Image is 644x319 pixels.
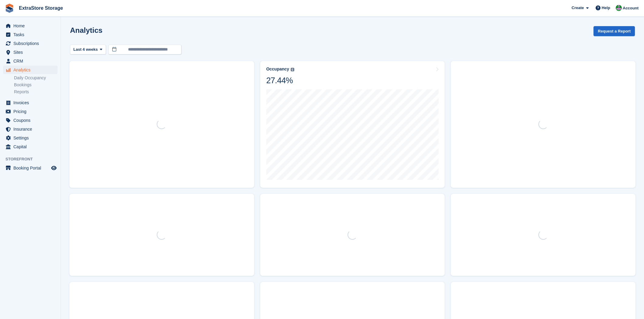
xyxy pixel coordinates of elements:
[3,164,58,172] a: menu
[3,39,58,48] a: menu
[3,48,58,57] a: menu
[14,82,58,88] a: Bookings
[266,67,289,72] div: Occupancy
[13,142,50,151] span: Capital
[602,5,610,11] span: Help
[13,98,50,107] span: Invoices
[5,4,14,13] img: stora-icon-8386f47178a22dfd0bd8f6a31ec36ba5ce8667c1dd55bd0f319d3a0aa187defe.svg
[50,164,58,172] a: Preview store
[13,57,50,65] span: CRM
[13,22,50,30] span: Home
[266,75,294,86] div: 27.44%
[13,125,50,133] span: Insurance
[13,116,50,125] span: Coupons
[3,107,58,116] a: menu
[13,48,50,57] span: Sites
[572,5,584,11] span: Create
[616,5,622,11] img: Grant Daniel
[623,5,639,11] span: Account
[13,66,50,74] span: Analytics
[3,116,58,125] a: menu
[70,26,103,34] h2: Analytics
[16,3,65,13] a: ExtraStore Storage
[3,134,58,142] a: menu
[13,164,50,172] span: Booking Portal
[13,39,50,48] span: Subscriptions
[14,89,58,95] a: Reports
[3,57,58,65] a: menu
[5,156,61,162] span: Storefront
[13,134,50,142] span: Settings
[13,30,50,39] span: Tasks
[593,26,635,36] button: Request a Report
[3,66,58,74] a: menu
[291,68,294,71] img: icon-info-grey-7440780725fd019a000dd9b08b2336e03edf1995a4989e88bcd33f0948082b44.svg
[14,75,58,81] a: Daily Occupancy
[73,46,98,53] span: Last 4 weeks
[3,30,58,39] a: menu
[3,98,58,107] a: menu
[3,142,58,151] a: menu
[3,125,58,133] a: menu
[70,45,106,55] button: Last 4 weeks
[13,107,50,116] span: Pricing
[3,22,58,30] a: menu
